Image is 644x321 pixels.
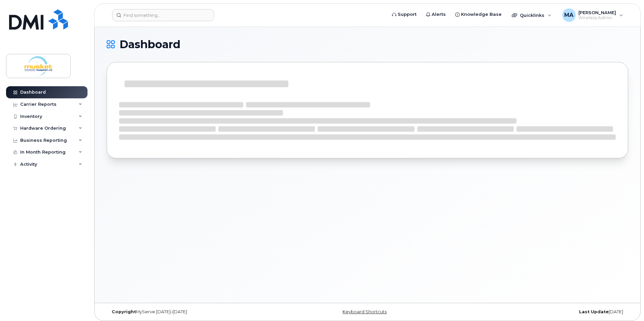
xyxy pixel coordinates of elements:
div: [DATE] [454,309,628,315]
strong: Copyright [112,309,136,314]
span: Dashboard [119,39,180,50]
strong: Last Update [579,309,609,314]
div: MyServe [DATE]–[DATE] [107,309,281,315]
a: Keyboard Shortcuts [343,309,387,314]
